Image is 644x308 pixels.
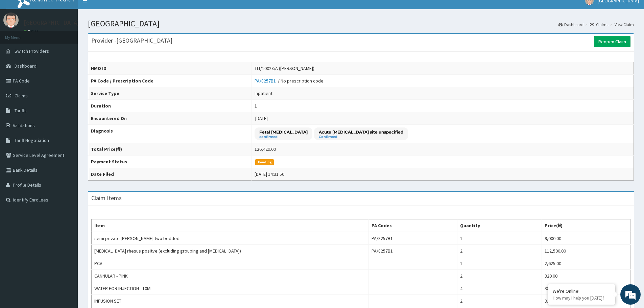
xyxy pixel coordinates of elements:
span: [DATE] [255,115,268,121]
h3: Provider - [GEOGRAPHIC_DATA] [91,38,172,44]
p: Fetal [MEDICAL_DATA] [259,129,308,135]
td: PCV [92,257,369,270]
div: We're Online! [553,288,610,294]
th: Item [92,219,369,232]
a: Dashboard [558,22,583,27]
th: PA Codes [368,219,457,232]
td: semi private [PERSON_NAME] two bedded [92,232,369,245]
th: Date Filed [88,168,252,181]
th: PA Code / Prescription Code [88,75,252,87]
th: Diagnosis [88,125,252,143]
div: TLT/10028/A ([PERSON_NAME]) [255,65,314,72]
small: Confirmed [319,135,403,139]
td: 2 [457,245,542,257]
th: HMO ID [88,62,252,75]
small: confirmed [259,135,308,139]
img: User Image [3,13,19,28]
td: 320.00 [542,295,630,307]
th: Price(₦) [542,219,630,232]
th: Service Type [88,87,252,100]
span: Tariffs [15,108,27,114]
td: CANNULAR - PINK [92,270,369,282]
td: 384.00 [542,282,630,295]
a: PA/8257B1 [255,78,278,84]
td: 1 [457,232,542,245]
td: PA/8257B1 [368,245,457,257]
a: Claims [590,22,608,27]
div: 126,429.00 [255,146,276,152]
th: Payment Status [88,156,252,168]
td: 4 [457,282,542,295]
th: Encountered On [88,112,252,125]
td: 112,500.00 [542,245,630,257]
td: [MEDICAL_DATA] rhesus positve (excluding grouping and [MEDICAL_DATA]) [92,245,369,257]
span: Claims [15,93,28,99]
div: [DATE] 14:31:50 [255,171,284,177]
p: Acute [MEDICAL_DATA] site unspecified [319,129,403,135]
td: INFUSION SET [92,295,369,307]
th: Total Price(₦) [88,143,252,156]
td: PA/8257B1 [368,232,457,245]
h1: [GEOGRAPHIC_DATA] [88,19,634,28]
th: Quantity [457,219,542,232]
span: Dashboard [15,63,37,69]
span: Switch Providers [15,48,49,54]
p: How may I help you today? [553,295,610,301]
div: 1 [255,102,257,109]
td: 2 [457,270,542,282]
span: Tariff Negotiation [15,137,49,143]
p: [GEOGRAPHIC_DATA] [24,20,79,26]
td: 9,000.00 [542,232,630,245]
th: Duration [88,100,252,112]
td: 2,625.00 [542,257,630,270]
a: View Claim [615,22,634,27]
a: Online [24,29,40,34]
span: Pending [255,159,274,165]
td: 320.00 [542,270,630,282]
div: / No prescription code [255,77,324,84]
h3: Claim Items [91,195,122,201]
div: Inpatient [255,90,272,97]
td: 2 [457,295,542,307]
td: WATER FOR INJECTION - 10ML [92,282,369,295]
td: 1 [457,257,542,270]
a: Reopen Claim [594,36,630,47]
